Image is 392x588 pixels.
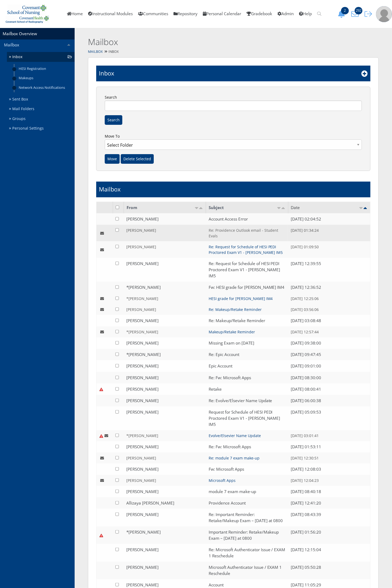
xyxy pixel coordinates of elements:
a: Fw: HESI grade for [PERSON_NAME] IM4 [209,285,285,290]
img: asc.png [195,207,199,209]
td: Subject [206,202,288,214]
td: [DATE] 08:00:41 [288,383,370,395]
td: *[PERSON_NAME] [124,526,206,544]
a: Re: Request for Schedule of HESI PEDI Proctored Exam V1 - [PERSON_NAME] IM5 [209,261,280,279]
h1: Inbox [99,69,114,77]
td: [DATE] 02:04:52 [288,213,370,225]
a: Re: Request for Schedule of HESI PEDI Proctored Exam V1 - [PERSON_NAME] IM5 [209,244,283,255]
a: Important Reminder: Retake/Makeup Exam – [DATE] at 0800 [209,529,279,541]
span: 292 [355,7,362,14]
td: *[PERSON_NAME] [124,349,206,360]
td: [PERSON_NAME] [124,304,206,315]
td: [PERSON_NAME] [124,225,206,241]
td: [PERSON_NAME] [124,562,206,579]
a: Missing Exam on [DATE] [209,340,254,346]
td: [PERSON_NAME] [124,372,206,383]
img: urgent.png [99,434,103,438]
input: Search [105,101,362,111]
td: [DATE] 12:39:55 [288,258,370,282]
td: [DATE] 01:53:11 [288,441,370,453]
td: [DATE] 03:08:48 [288,315,370,326]
td: [DATE] 01:34:24 [288,225,370,241]
img: asc.png [277,207,281,209]
td: [DATE] 08:40:18 [288,486,370,497]
a: Account Access Error [209,216,248,222]
td: [DATE] 12:04:23 [288,475,370,486]
td: Allizaya [PERSON_NAME] [124,497,206,509]
a: Microsoft Authenticator Issue / EXAM 1 Reschedule [209,565,282,576]
a: Providence Account [209,500,246,506]
a: Re: Providence Outlook email - Student Evals [209,228,278,238]
td: *[PERSON_NAME] [124,430,206,441]
a: Re: Evolve/Elsevier Name Update [209,398,272,403]
img: desc.png [281,207,285,209]
label: Move To [103,133,363,154]
a: Re: Important Reminder: Retake/Makeup Exam – [DATE] at 0800 [209,512,283,523]
td: *[PERSON_NAME] [124,293,206,304]
button: 2 [336,10,349,18]
td: [PERSON_NAME] [124,337,206,349]
a: Makeups [14,73,75,83]
a: Re: Makeup/Retake Reminder [209,307,262,312]
a: Re: module 7 exam make-up [209,455,260,461]
a: Re: Microsoft Authenticator Issue / EXAM 1 Reschedule [209,547,285,559]
a: 2 [336,11,349,17]
td: [PERSON_NAME] [124,509,206,526]
a: HESI Registration [14,64,75,73]
select: Move To [105,139,362,150]
a: HESI grade for [PERSON_NAME] IM4 [209,296,273,301]
td: [DATE] 09:38:00 [288,337,370,349]
td: [DATE] 01:09:50 [288,241,370,258]
td: [DATE] 05:09:53 [288,406,370,430]
a: Re: Fw: Microsoft Apps [209,444,251,450]
td: [DATE] 12:30:51 [288,453,370,463]
td: [DATE] 12:15:04 [288,544,370,562]
td: *[PERSON_NAME] [124,282,206,293]
span: 2 [341,7,349,14]
td: [PERSON_NAME] [124,395,206,406]
td: From [124,202,206,214]
a: Account [209,582,224,588]
td: [PERSON_NAME] [124,406,206,430]
a: module 7 exam make-up [209,489,256,494]
td: [DATE] 12:57:44 [288,326,370,337]
a: Re: Epic Account [209,352,239,357]
td: [DATE] 12:36:52 [288,282,370,293]
td: [PERSON_NAME] [124,475,206,486]
h2: Mailbox [88,36,316,48]
h1: Mailbox [99,185,121,193]
td: [DATE] 09:47:45 [288,349,370,360]
a: Fw: Microsoft Apps [209,466,244,472]
td: [DATE] 05:50:28 [288,562,370,579]
td: [DATE] 08:43:39 [288,509,370,526]
img: desc_active.png [363,207,367,209]
a: Makeup/Retake Reminder [209,329,255,334]
td: [DATE] 12:41:20 [288,497,370,509]
td: [DATE] 03:01:41 [288,430,370,441]
a: Microsoft Apps [209,478,236,483]
td: [DATE] 12:08:03 [288,463,370,475]
a: Epic Account [209,363,232,369]
td: [PERSON_NAME] [124,360,206,372]
a: Evolve/Elsevier Name Update [209,433,261,438]
td: [DATE] 09:01:00 [288,360,370,372]
a: Retake [209,386,222,392]
a: Request for Schedule of HESI PEDI Proctored Exam V1 - [PERSON_NAME] IM5 [209,409,280,427]
i: Add New [361,70,368,77]
td: Date [288,202,370,214]
a: Re: Fw: Microsoft Apps [209,375,251,381]
a: 292 [349,11,363,17]
td: [PERSON_NAME] [124,213,206,225]
label: Search [103,94,363,111]
td: [PERSON_NAME] [124,544,206,562]
td: [PERSON_NAME] [124,463,206,475]
a: Inbox [7,52,75,62]
div: Inbox [75,48,392,56]
a: Mail Folders [7,104,75,114]
td: [PERSON_NAME] [124,383,206,395]
a: Mailbox Overview [3,31,37,37]
img: desc.png [199,207,203,209]
td: [DATE] 06:00:38 [288,395,370,406]
a: Re: Makeup/Retake Reminder [209,318,265,323]
img: asc.png [359,207,363,209]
